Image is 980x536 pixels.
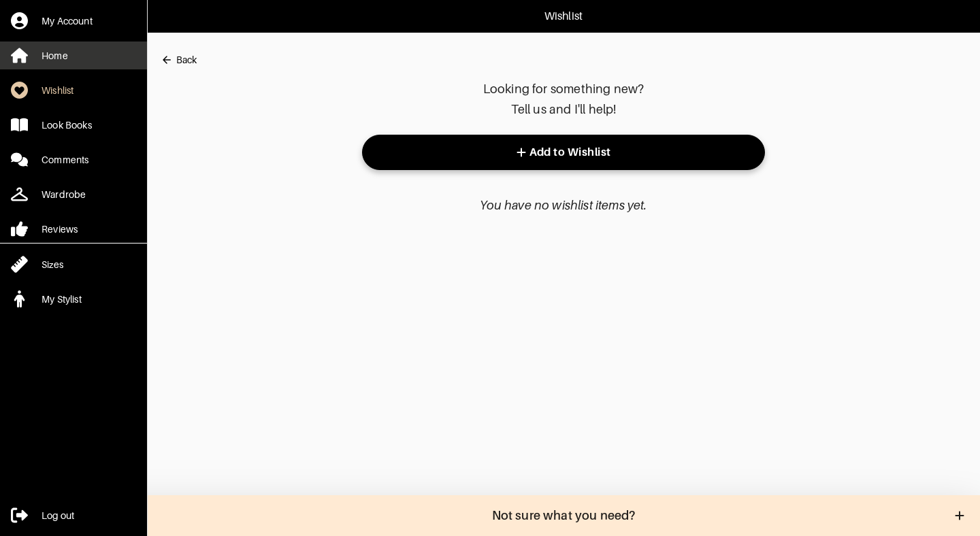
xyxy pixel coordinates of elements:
div: My Account [42,14,93,28]
div: Reviews [42,222,78,236]
div: Sizes [42,258,63,271]
div: Log out [42,509,74,522]
button: Add to Wishlist [362,135,765,170]
div: You have no wishlist items yet. [161,197,966,214]
span: Add to Wishlist [373,146,754,159]
div: Not sure what you need? [492,509,636,522]
button: Back [161,46,197,73]
div: Back [176,53,197,67]
div: Looking for something new? [483,80,644,97]
div: My Stylist [42,292,82,306]
div: Tell us and I'll help! [511,101,617,118]
p: Wishlist [544,8,583,24]
div: Comments [42,153,88,167]
div: Look Books [42,118,92,132]
div: Home [42,49,68,63]
div: Wardrobe [42,188,86,201]
div: Wishlist [42,84,73,97]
